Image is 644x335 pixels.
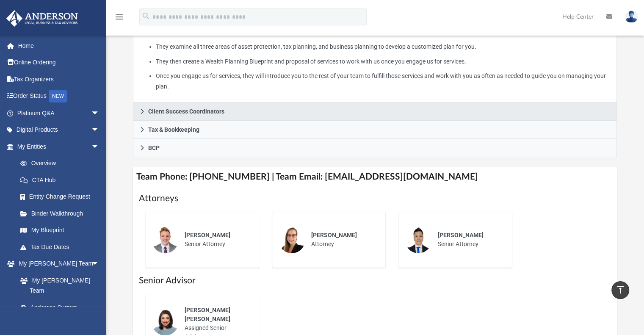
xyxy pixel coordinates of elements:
div: Advisors [133,6,617,102]
img: thumbnail [278,226,305,253]
p: What My Advisors Do: [139,12,611,92]
div: Attorney [305,225,379,255]
h1: Attorneys [139,192,611,205]
span: arrow_drop_down [91,105,108,122]
li: They then create a Wealth Planning Blueprint and proposal of services to work with us once you en... [156,56,611,67]
span: [PERSON_NAME] [438,232,484,238]
a: My Entitiesarrow_drop_down [6,138,112,155]
a: Tax & Bookkeeping [133,121,617,139]
h4: Team Phone: [PHONE_NUMBER] | Team Email: [EMAIL_ADDRESS][DOMAIN_NAME] [133,167,617,186]
i: search [141,11,151,21]
div: NEW [49,90,67,102]
span: arrow_drop_down [91,138,108,155]
span: [PERSON_NAME] [PERSON_NAME] [185,307,230,322]
a: menu [114,16,124,22]
div: Senior Attorney [432,225,506,255]
a: Home [6,37,112,54]
a: Entity Change Request [12,188,112,205]
a: BCP [133,139,617,157]
span: [PERSON_NAME] [311,232,357,238]
span: arrow_drop_down [91,255,108,273]
a: Digital Productsarrow_drop_down [6,122,112,138]
li: They examine all three areas of asset protection, tax planning, and business planning to develop ... [156,42,611,52]
img: thumbnail [152,226,179,253]
i: menu [114,12,124,22]
a: Anderson System [12,299,108,316]
a: CTA Hub [12,172,112,188]
span: Client Success Coordinators [148,108,224,114]
h1: Senior Advisor [139,274,611,287]
div: Senior Attorney [179,225,253,255]
a: Overview [12,155,112,172]
img: User Pic [625,11,638,23]
a: My Blueprint [12,222,108,239]
a: Binder Walkthrough [12,205,112,222]
a: Tax Due Dates [12,238,112,255]
a: Tax Organizers [6,71,112,88]
a: Platinum Q&Aarrow_drop_down [6,105,112,122]
a: Online Ordering [6,54,112,71]
img: thumbnail [405,226,432,253]
img: Anderson Advisors Platinum Portal [4,10,80,27]
span: Tax & Bookkeeping [148,127,199,133]
li: Once you engage us for services, they will introduce you to the rest of your team to fulfill thos... [156,71,611,91]
a: Order StatusNEW [6,88,112,105]
a: My [PERSON_NAME] Team [12,272,104,299]
i: vertical_align_top [615,285,625,295]
span: BCP [148,145,160,151]
span: [PERSON_NAME] [185,232,230,238]
a: vertical_align_top [611,281,629,299]
span: arrow_drop_down [91,122,108,139]
a: Client Success Coordinators [133,102,617,121]
a: My [PERSON_NAME] Teamarrow_drop_down [6,255,108,272]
